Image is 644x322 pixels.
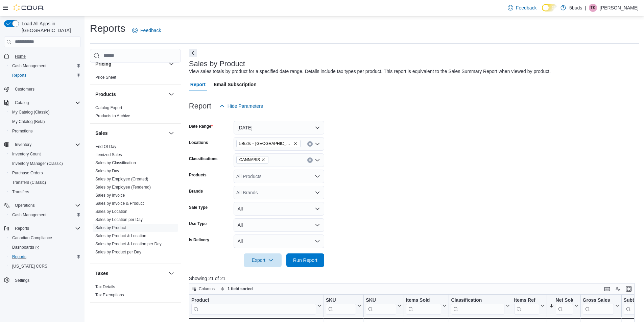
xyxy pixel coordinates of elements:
[189,285,217,293] button: Columns
[315,190,320,195] button: Open list of options
[9,62,49,70] a: Cash Management
[191,297,316,303] div: Product
[214,78,257,91] span: Email Subscription
[199,286,215,292] span: Columns
[1,224,83,233] button: Reports
[95,152,122,157] span: Itemized Sales
[9,169,46,177] a: Purchase Orders
[95,176,148,182] span: Sales by Employee (Created)
[286,253,324,267] button: Run Report
[95,241,162,247] span: Sales by Product & Location per Day
[189,49,197,57] button: Next
[12,276,80,284] span: Settings
[15,86,34,92] span: Customers
[1,201,83,210] button: Operations
[95,169,119,173] a: Sales by Day
[90,283,181,302] div: Taxes
[95,209,127,214] span: Sales by Location
[90,143,181,264] div: Sales
[1,140,83,149] button: Inventory
[95,284,115,289] a: Tax Details
[95,292,124,298] span: Tax Exemptions
[95,293,124,297] a: Tax Exemptions
[244,253,282,267] button: Export
[569,4,582,12] p: 5buds
[582,297,619,314] button: Gross Sales
[189,189,203,194] label: Brands
[12,224,32,232] button: Reports
[7,187,83,197] button: Transfers
[1,51,83,61] button: Home
[7,61,83,71] button: Cash Management
[190,78,206,91] span: Report
[1,98,83,107] button: Catalog
[12,201,80,209] span: Operations
[12,141,80,149] span: Inventory
[307,157,313,163] button: Clear input
[1,84,83,94] button: Customers
[95,75,116,80] a: Price Sheet
[12,63,46,69] span: Cash Management
[9,234,80,242] span: Canadian Compliance
[9,150,80,158] span: Inventory Count
[12,264,47,269] span: [US_STATE] CCRS
[189,102,211,110] h3: Report
[614,285,622,293] button: Display options
[189,156,218,162] label: Classifications
[12,99,31,107] button: Catalog
[9,108,52,116] a: My Catalog (Classic)
[9,178,80,187] span: Transfers (Classic)
[12,245,39,250] span: Dashboards
[189,172,207,178] label: Products
[406,297,441,303] div: Items Sold
[4,49,80,303] nav: Complex example
[12,73,26,78] span: Reports
[95,201,144,206] span: Sales by Invoice & Product
[9,108,80,116] span: My Catalog (Classic)
[451,297,504,303] div: Classification
[95,193,125,198] a: Sales by Invoice
[129,24,164,37] a: Feedback
[95,113,130,119] span: Products to Archive
[234,121,324,134] button: [DATE]
[9,62,80,70] span: Cash Management
[95,225,126,230] span: Sales by Product
[549,297,578,314] button: Net Sold
[95,177,148,181] a: Sales by Employee (Created)
[167,90,175,98] button: Products
[12,119,45,124] span: My Catalog (Beta)
[234,234,324,248] button: All
[326,297,356,303] div: SKU
[95,217,143,222] span: Sales by Location per Day
[12,141,34,149] button: Inventory
[514,297,539,303] div: Items Ref
[12,151,41,157] span: Inventory Count
[12,85,37,93] a: Customers
[516,4,536,11] span: Feedback
[14,4,44,11] img: Cova
[95,185,151,190] a: Sales by Employee (Tendered)
[7,71,83,80] button: Reports
[12,201,38,209] button: Operations
[12,52,28,60] a: Home
[248,253,278,267] span: Export
[9,243,42,251] a: Dashboards
[542,4,557,11] input: Dark Mode
[167,60,175,68] button: Pricing
[95,114,130,118] a: Products to Archive
[15,142,31,147] span: Inventory
[95,160,136,166] span: Sales by Classification
[293,257,317,264] span: Run Report
[9,243,80,251] span: Dashboards
[9,159,80,168] span: Inventory Manager (Classic)
[9,178,49,187] a: Transfers (Classic)
[582,297,614,303] div: Gross Sales
[236,140,301,147] span: 5Buds – Meadow Lake
[15,54,26,59] span: Home
[7,168,83,178] button: Purchase Orders
[234,218,324,232] button: All
[95,184,151,190] span: Sales by Employee (Tendered)
[189,205,208,210] label: Sale Type
[95,130,108,137] h3: Sales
